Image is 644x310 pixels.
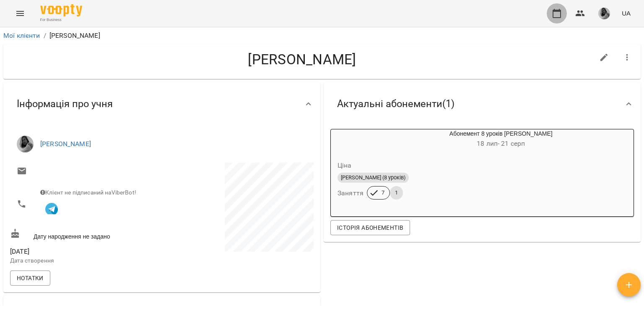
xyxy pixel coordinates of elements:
span: Актуальні абонементи ( 1 ) [337,97,454,110]
h4: [PERSON_NAME] [10,51,594,68]
div: Дату народження не задано [8,227,162,242]
span: For Business [40,17,82,23]
span: Клієнт не підписаний на ViberBot! [40,189,136,196]
span: UA [622,9,631,18]
span: Історія абонементів [337,223,403,233]
nav: breadcrumb [3,31,641,41]
p: [PERSON_NAME] [49,31,100,41]
button: Клієнт підписаний на VooptyBot [40,197,63,219]
li: / [44,31,46,41]
span: 7 [377,189,390,197]
h6: Заняття [338,187,364,199]
button: Нотатки [10,271,50,286]
img: Ліза Пилипенко [17,136,34,152]
span: [DATE] [10,247,160,257]
img: Telegram [45,203,58,215]
div: Актуальні абонементи(1) [324,82,641,126]
p: Дата створення [10,257,160,265]
span: Інформація про учня [17,97,113,110]
div: Інформація про учня [3,82,320,126]
img: e5293e2da6ed50ac3e3312afa6d7e185.jpg [598,8,610,19]
a: Мої клієнти [3,32,40,39]
span: 1 [390,189,403,197]
div: Абонемент 8 уроків [PERSON_NAME] [371,129,631,150]
h6: Ціна [338,160,352,171]
img: Voopty Logo [40,4,82,16]
button: Menu [10,3,30,24]
span: [PERSON_NAME] (8 уроків) [338,174,409,181]
button: Історія абонементів [330,220,410,235]
a: [PERSON_NAME] [40,140,91,148]
button: Абонемент 8 уроків [PERSON_NAME]18 лип- 21 серпЦіна[PERSON_NAME] (8 уроків)Заняття71 [331,129,631,210]
span: 18 лип - 21 серп [477,139,525,147]
span: Нотатки [17,273,44,283]
button: UA [618,5,634,21]
div: Абонемент 8 уроків Індив Дорослі [331,129,371,150]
